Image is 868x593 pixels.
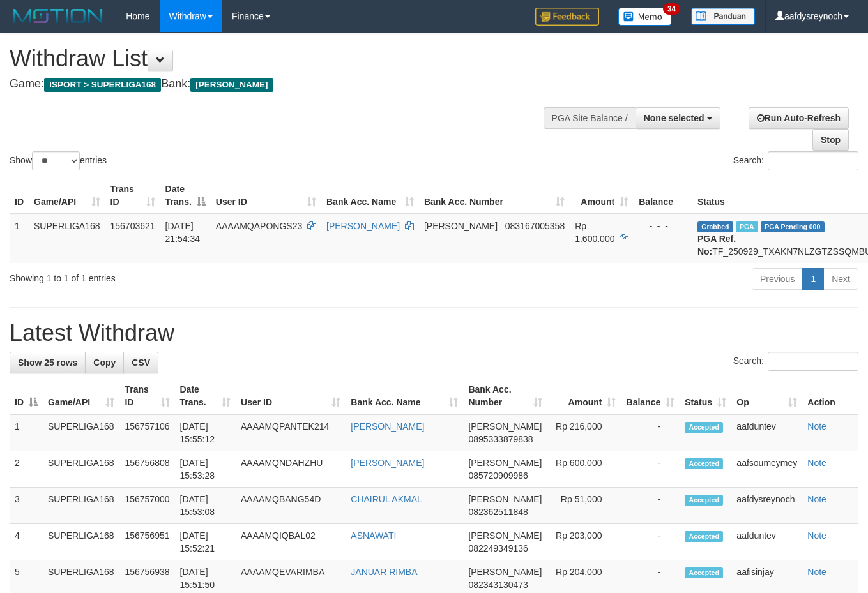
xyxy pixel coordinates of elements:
span: [PERSON_NAME] [468,458,542,468]
td: AAAAMQBANG54D [236,488,346,524]
th: ID: activate to sort column descending [10,378,43,414]
td: Rp 216,000 [547,414,621,451]
h1: Withdraw List [10,46,566,71]
a: [PERSON_NAME] [351,421,424,432]
td: 1 [10,214,29,263]
a: CHAIRUL AKMAL [351,494,422,504]
span: [PERSON_NAME] [424,221,498,231]
th: Amount: activate to sort column ascending [547,378,621,414]
span: CSV [132,357,150,368]
td: 2 [10,451,43,488]
th: Op: activate to sort column ascending [731,378,802,414]
th: Action [802,378,858,414]
span: Copy 083167005358 to clipboard [505,221,565,231]
span: [PERSON_NAME] [468,567,542,577]
td: - [621,451,680,488]
th: Bank Acc. Number: activate to sort column ascending [419,177,570,214]
span: Copy 082362511848 to clipboard [468,507,528,517]
a: [PERSON_NAME] [351,458,424,468]
b: PGA Ref. No: [697,234,736,257]
td: 1 [10,414,43,451]
td: [DATE] 15:53:08 [175,488,236,524]
a: Note [807,567,826,577]
h1: Latest Withdraw [10,320,858,346]
a: Previous [752,268,803,290]
td: SUPERLIGA168 [43,451,119,488]
td: SUPERLIGA168 [43,488,119,524]
span: Copy 085720909986 to clipboard [468,470,528,481]
div: - - - [639,220,687,232]
input: Search: [768,352,858,371]
th: Bank Acc. Number: activate to sort column ascending [463,378,547,414]
img: Button%20Memo.svg [618,8,672,26]
a: JANUAR RIMBA [351,567,417,577]
td: AAAAMQNDAHZHU [236,451,346,488]
span: [DATE] 21:54:34 [165,221,201,244]
th: Date Trans.: activate to sort column descending [160,177,211,214]
td: 156757000 [119,488,174,524]
span: [PERSON_NAME] [468,494,542,504]
td: aafduntev [731,414,802,451]
th: Trans ID: activate to sort column ascending [119,378,174,414]
th: Amount: activate to sort column ascending [570,177,634,214]
td: Rp 51,000 [547,488,621,524]
td: SUPERLIGA168 [43,524,119,560]
td: [DATE] 15:55:12 [175,414,236,451]
span: None selected [644,113,704,123]
th: Balance [634,177,692,214]
th: Game/API: activate to sort column ascending [29,177,105,214]
td: 3 [10,488,43,524]
a: Note [807,421,826,432]
th: User ID: activate to sort column ascending [236,378,346,414]
img: panduan.png [691,8,755,25]
span: Accepted [685,495,723,506]
img: Feedback.jpg [535,8,599,26]
td: SUPERLIGA168 [43,414,119,451]
div: PGA Site Balance / [544,107,636,129]
td: 156756808 [119,451,174,488]
td: [DATE] 15:52:21 [175,524,236,560]
span: Copy 082343130473 to clipboard [468,580,528,590]
span: Copy 0895333879838 to clipboard [468,434,533,444]
span: [PERSON_NAME] [468,530,542,541]
span: Marked by aafchhiseyha [736,221,758,232]
span: [PERSON_NAME] [468,421,542,432]
td: AAAAMQIQBAL02 [236,524,346,560]
span: Accepted [685,531,723,542]
img: MOTION_logo.png [10,6,107,26]
td: SUPERLIGA168 [29,214,105,263]
a: Run Auto-Refresh [749,107,849,129]
select: Showentries [32,151,80,170]
span: PGA Pending [761,221,825,232]
th: User ID: activate to sort column ascending [211,177,321,214]
span: AAAAMQAPONGS23 [216,221,302,231]
td: 156757106 [119,414,174,451]
th: Game/API: activate to sort column ascending [43,378,119,414]
td: Rp 203,000 [547,524,621,560]
a: Show 25 rows [10,352,86,373]
span: ISPORT > SUPERLIGA168 [44,78,161,92]
th: Balance: activate to sort column ascending [621,378,680,414]
a: 1 [802,268,824,290]
td: 156756951 [119,524,174,560]
a: ASNAWATI [351,530,396,541]
a: Note [807,458,826,468]
span: Accepted [685,567,723,578]
td: 4 [10,524,43,560]
span: [PERSON_NAME] [190,78,273,92]
a: Note [807,494,826,504]
span: Show 25 rows [18,357,77,368]
span: 34 [663,3,680,15]
span: Copy 082249349136 to clipboard [468,543,528,553]
a: Note [807,530,826,541]
label: Search: [733,151,858,170]
a: CSV [123,352,158,373]
td: aafsoumeymey [731,451,802,488]
span: Rp 1.600.000 [575,221,614,244]
td: aafdysreynoch [731,488,802,524]
button: None selected [636,107,720,129]
a: Stop [812,129,849,151]
label: Search: [733,352,858,371]
th: Status: activate to sort column ascending [680,378,731,414]
th: Trans ID: activate to sort column ascending [105,177,160,214]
